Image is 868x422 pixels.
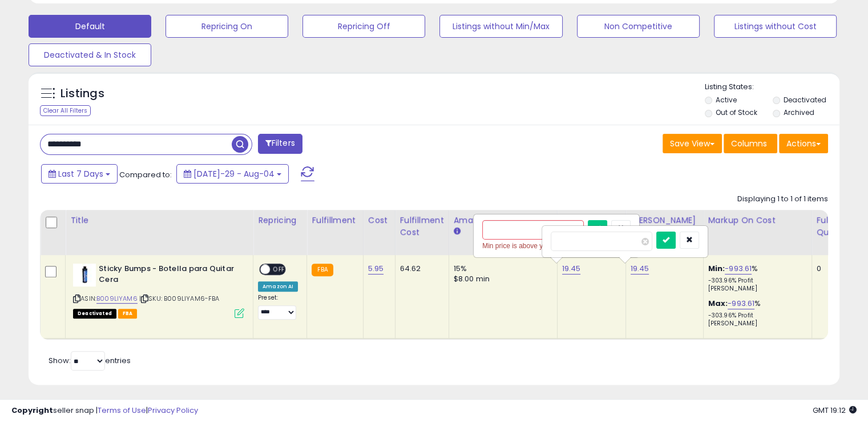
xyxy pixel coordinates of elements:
strong: Copyright [11,405,53,416]
div: 15% [454,264,548,274]
span: Columns [731,138,767,149]
p: -303.96% Profit [PERSON_NAME] [708,312,803,328]
div: Amazon AI [258,281,298,292]
small: FBA [312,264,333,276]
button: [DATE]-29 - Aug-04 [176,164,289,184]
span: OFF [270,265,288,274]
div: Fulfillable Quantity [817,214,856,238]
a: Privacy Policy [148,405,198,416]
div: Fulfillment [312,214,358,226]
div: $8.00 min [454,274,548,284]
div: % [708,264,803,293]
th: The percentage added to the cost of goods (COGS) that forms the calculator for Min & Max prices. [703,210,812,255]
p: Listing States: [705,82,839,93]
span: Compared to: [119,169,172,180]
h5: Listings [60,86,104,102]
div: Amazon Fees [454,214,552,226]
b: Min: [708,263,725,274]
div: seller snap | | [11,405,198,416]
span: [DATE]-29 - Aug-04 [193,168,274,180]
span: | SKU: B009LIYAM6-FBA [139,294,220,303]
span: Last 7 Days [58,168,103,180]
div: 0 [817,264,852,274]
button: Save View [663,134,722,153]
a: -993.61 [725,263,752,274]
div: Min price is above your Max price [482,240,631,252]
a: 19.45 [562,263,581,274]
button: Non Competitive [577,15,700,38]
span: FBA [118,309,138,319]
button: Default [29,15,151,38]
button: Last 7 Days [41,164,118,184]
div: [PERSON_NAME] [631,214,699,226]
div: % [708,298,803,328]
div: Cost [368,214,390,226]
button: Filters [258,134,302,154]
label: Archived [783,108,814,117]
button: Repricing On [165,15,288,38]
button: Deactivated & In Stock [29,43,151,66]
div: ASIN: [73,264,244,317]
a: B009LIYAM6 [96,294,138,304]
button: Listings without Cost [714,15,837,38]
small: Amazon Fees. [454,226,461,237]
span: 2025-08-12 19:12 GMT [813,405,857,416]
p: -303.96% Profit [PERSON_NAME] [708,277,803,293]
div: Fulfillment Cost [400,214,444,238]
div: Clear All Filters [40,105,91,116]
div: Preset: [258,294,298,320]
b: Sticky Bumps - Botella para Quitar Cera [99,264,237,288]
div: Displaying 1 to 1 of 1 items [737,194,828,205]
div: Title [70,214,248,226]
div: Markup on Cost [708,214,807,226]
button: Columns [724,134,777,153]
img: 31-CaOWONaL._SL40_.jpg [73,264,96,286]
a: -993.61 [728,298,754,309]
div: 64.62 [400,264,440,274]
span: All listings that are unavailable for purchase on Amazon for any reason other than out-of-stock [73,309,116,319]
a: Terms of Use [98,405,146,416]
label: Active [716,95,737,105]
a: 19.45 [631,263,649,274]
label: Deactivated [783,95,826,105]
button: Repricing Off [302,15,425,38]
div: Repricing [258,214,302,226]
button: Listings without Min/Max [439,15,562,38]
button: Actions [779,134,828,153]
span: Show: entries [49,355,131,366]
label: Out of Stock [716,108,757,117]
b: Max: [708,298,728,309]
a: 5.95 [368,263,384,274]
